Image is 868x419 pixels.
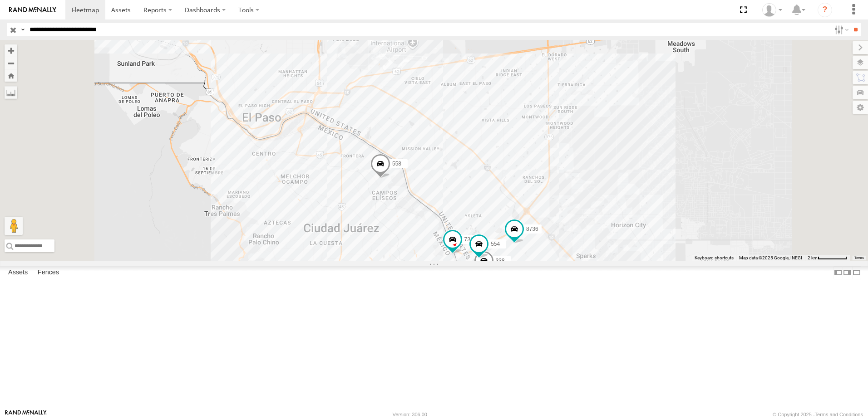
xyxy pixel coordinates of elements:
label: Dock Summary Table to the Left [833,266,843,279]
a: Terms and Conditions [815,412,863,417]
span: Map data ©2025 Google, INEGI [739,255,802,260]
label: Fences [33,266,64,279]
button: Drag Pegman onto the map to open Street View [5,217,23,235]
span: 7323 [464,236,477,243]
label: Dock Summary Table to the Right [843,266,852,279]
label: Map Settings [853,101,868,114]
button: Zoom Home [5,69,17,82]
img: rand-logo.svg [9,7,56,13]
span: 2 km [808,255,818,260]
div: Version: 306.00 [393,412,427,417]
label: Search Query [19,23,26,36]
i: ? [818,3,832,17]
span: 8736 [526,226,538,233]
button: Zoom out [5,57,17,69]
label: Assets [4,266,32,279]
div: © Copyright 2025 - [773,412,863,417]
label: Measure [5,86,17,99]
a: Visit our Website [5,410,47,419]
a: Terms (opens in new tab) [854,256,864,260]
button: Keyboard shortcuts [695,255,734,261]
label: Hide Summary Table [852,266,861,279]
label: Search Filter Options [831,23,850,36]
span: 558 [392,161,401,167]
button: Map Scale: 2 km per 61 pixels [805,255,850,261]
span: 554 [491,241,500,247]
span: 338 [496,258,505,264]
button: Zoom in [5,44,17,57]
div: omar hernandez [759,3,785,17]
